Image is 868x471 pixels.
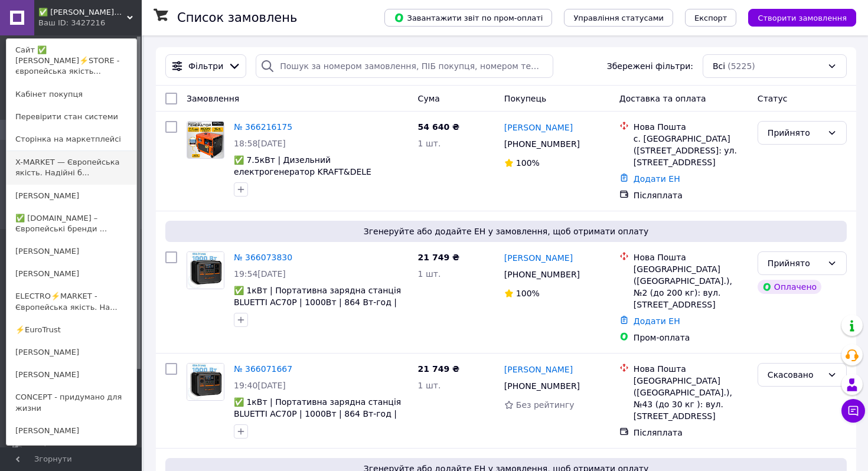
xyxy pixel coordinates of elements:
a: Перевірити стан системи [6,106,136,128]
a: Створити замовлення [736,12,856,22]
div: [GEOGRAPHIC_DATA] ([GEOGRAPHIC_DATA].), №43 (до 30 кг ): вул. [STREET_ADDRESS] [634,375,748,422]
span: 100% [516,289,540,298]
div: [PHONE_NUMBER] [502,136,582,152]
div: [GEOGRAPHIC_DATA] ([GEOGRAPHIC_DATA].), №2 (до 200 кг): вул. [STREET_ADDRESS] [634,263,748,310]
img: Фото товару [187,252,224,289]
a: [PERSON_NAME] [6,263,136,285]
span: 1 шт. [418,139,441,148]
span: 21 749 ₴ [418,364,460,374]
a: [PERSON_NAME] [504,252,573,264]
button: Експорт [685,9,737,27]
a: [PERSON_NAME] [6,240,136,263]
div: Післяплата [634,427,748,439]
a: ✅ 1кВт | Портативна зарядна станція BLUETTI AC70P | 1000Вт | 864 Вт-год | Електростанція для квар... [234,286,406,319]
a: ✅ [DOMAIN_NAME] – Європейські бренди ... [6,207,136,240]
span: 1 шт. [418,381,441,390]
div: Оплачено [758,280,821,294]
div: Нова Пошта [634,251,748,263]
h1: Список замовлень [177,11,297,25]
a: CONCEPT - придумано для жизни [6,386,136,419]
button: Управління статусами [564,9,673,27]
a: [PERSON_NAME] [6,442,136,465]
a: Додати ЕН [634,316,680,326]
span: Cума [418,94,440,103]
span: (5225) [727,61,755,71]
span: Фільтри [188,60,223,72]
span: 18:58[DATE] [234,139,286,148]
span: Замовлення [187,94,239,103]
span: Без рейтингу [516,400,575,410]
a: X-MARKET — Європейська якість. Надійні б... [6,151,136,184]
div: Нова Пошта [634,363,748,375]
input: Пошук за номером замовлення, ПІБ покупця, номером телефону, Email, номером накладної [256,54,553,78]
span: Створити замовлення [758,14,847,22]
span: 54 640 ₴ [418,122,460,132]
div: Скасовано [768,368,823,381]
a: Фото товару [187,251,224,289]
span: 100% [516,158,540,168]
button: Завантажити звіт по пром-оплаті [384,9,552,27]
a: Кабінет покупця [6,83,136,106]
a: [PERSON_NAME] [6,185,136,207]
div: Пром-оплата [634,332,748,344]
a: Сайт ✅ [PERSON_NAME]⚡️STORE - європейська якість... [6,39,136,83]
span: Згенеруйте або додайте ЕН у замовлення, щоб отримати оплату [170,225,842,237]
span: 1 шт. [418,269,441,279]
a: ELECTRO⚡️MARKET - Європейська якість. На... [6,285,136,318]
div: Післяплата [634,189,748,201]
a: Фото товару [187,363,224,401]
span: 19:54[DATE] [234,269,286,279]
a: Фото товару [187,121,224,159]
button: Чат з покупцем [841,399,865,423]
div: Прийнято [768,126,823,139]
a: № 366216175 [234,122,292,132]
a: [PERSON_NAME] [504,122,573,133]
div: Прийнято [768,257,823,270]
span: Управління статусами [573,14,664,22]
a: № 366073830 [234,253,292,262]
a: ⚡️EuroTrust [6,319,136,341]
a: № 366071667 [234,364,292,374]
div: [PHONE_NUMBER] [502,266,582,283]
span: Експорт [694,14,727,22]
img: Фото товару [187,122,224,158]
a: [PERSON_NAME] [6,341,136,364]
a: ✅ 7.5кВт | Дизельний електрогенератор KRAFT&DELE ([GEOGRAPHIC_DATA]) KD121N | 7500Вт | 12/230В | ... [234,155,403,212]
a: Додати ЕН [634,174,680,184]
div: с. [GEOGRAPHIC_DATA] ([STREET_ADDRESS]: ул. [STREET_ADDRESS] [634,133,748,168]
span: 21 749 ₴ [418,253,460,262]
div: Нова Пошта [634,121,748,133]
span: 19:40[DATE] [234,381,286,390]
a: [PERSON_NAME] [6,420,136,442]
a: [PERSON_NAME] [504,364,573,375]
span: ✅ KLICK⚡️STORE - європейська якість за доступною ціною [38,7,127,18]
span: Покупець [504,94,546,103]
span: Збережені фільтри: [607,60,693,72]
span: Завантажити звіт по пром-оплаті [394,12,543,23]
div: [PHONE_NUMBER] [502,378,582,394]
span: Всі [713,60,725,72]
a: Сторінка на маркетплейсі [6,128,136,151]
a: ✅ 1кВт | Портативна зарядна станція BLUETTI AC70P | 1000Вт | 864 Вт-год | Електростанція для квар... [234,397,406,430]
button: Створити замовлення [748,9,856,27]
div: Ваш ID: 3427216 [38,18,88,28]
span: Статус [758,94,788,103]
a: [PERSON_NAME] [6,364,136,386]
img: Фото товару [187,364,224,400]
span: Доставка та оплата [619,94,706,103]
